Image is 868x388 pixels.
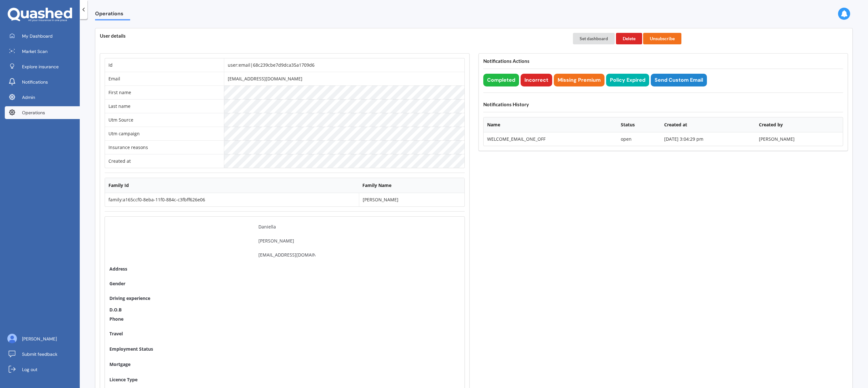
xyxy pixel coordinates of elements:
[22,48,48,55] span: Market Scan
[483,74,519,86] button: Completed
[5,106,80,119] a: Operations
[7,334,17,343] img: ALV-UjU6YHOUIM1AGx_4vxbOkaOq-1eqc8a3URkVIJkc_iWYmQ98kTe7fc9QMVOBV43MoXmOPfWPN7JjnmUwLuIGKVePaQgPQ...
[22,366,37,373] span: Log out
[224,72,464,86] td: [EMAIL_ADDRESS][DOMAIN_NAME]
[617,132,660,146] td: open
[109,307,122,313] div: D.O.B
[22,351,57,357] span: Submit feedback
[554,74,605,86] button: Missing Premium
[5,30,80,42] a: My Dashboard
[105,72,224,86] td: Email
[755,132,843,146] td: [PERSON_NAME]
[616,33,642,44] button: Delete
[484,117,618,132] th: Name
[643,33,681,44] button: Unsubscribe
[105,113,224,127] td: Utm Source
[617,117,660,132] th: Status
[109,280,125,287] span: Gender
[22,33,53,39] span: My Dashboard
[22,336,57,342] span: [PERSON_NAME]
[109,346,153,352] span: Employment Status
[5,363,80,376] a: Log out
[359,193,464,206] td: [PERSON_NAME]
[105,140,224,154] td: Insurance reasons
[22,63,59,70] span: Explore insurance
[521,74,552,86] button: Incorrect
[109,266,249,272] span: Address
[22,94,35,101] span: Admin
[105,86,224,99] td: First name
[105,58,224,72] td: Id
[22,109,45,116] span: Operations
[109,331,123,337] span: Travel
[359,178,464,193] th: Family Name
[651,74,707,86] button: Send Custom Email
[109,316,249,322] span: Phone
[109,295,249,302] span: Driving experience
[484,132,618,146] td: WELCOME_EMAIL_ONE_OFF
[105,99,224,113] td: Last name
[606,74,649,86] button: Policy Expired
[109,377,137,383] span: Licence Type
[105,154,224,168] td: Created at
[573,33,615,44] button: Set dashboard
[253,263,321,275] input: Address
[22,79,48,85] span: Notifications
[253,293,321,304] input: Driving experience
[95,11,130,19] span: Operations
[5,348,80,361] a: Submit feedback
[755,117,843,132] th: Created by
[5,91,80,104] a: Admin
[5,332,80,345] a: [PERSON_NAME]
[253,313,321,325] input: Phone
[105,178,359,193] th: Family Id
[100,33,564,39] h4: User details
[661,117,755,132] th: Created at
[483,58,843,64] h4: Notifications Actions
[483,101,843,108] h4: Notifications History
[5,76,80,88] a: Notifications
[105,193,359,206] td: family:a165ccf0-8eba-11f0-884c-c3fbff626e06
[5,45,80,58] a: Market Scan
[105,127,224,140] td: Utm campaign
[5,60,80,73] a: Explore insurance
[224,58,464,72] td: user:email|68c239cbe7d9dca35a1709d6
[661,132,755,146] td: [DATE] 3:04:29 pm
[109,361,130,367] span: Mortgage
